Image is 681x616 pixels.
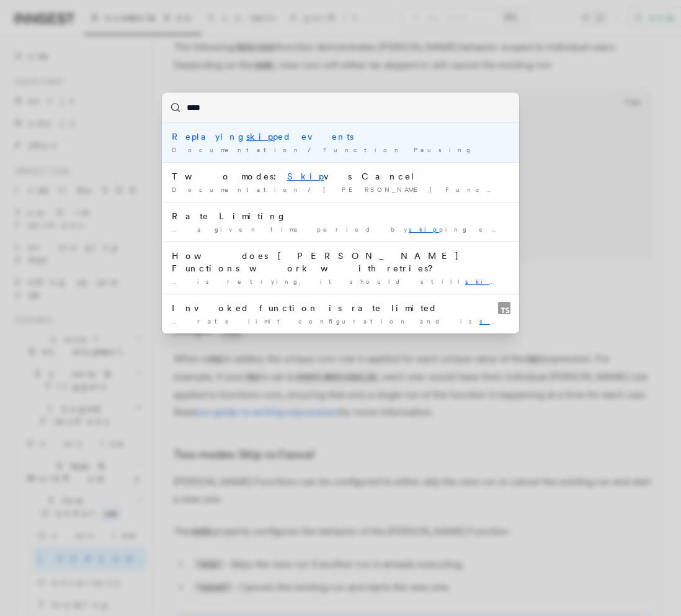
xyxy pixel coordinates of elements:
[409,225,439,233] mark: skip
[172,277,509,286] div: … is retrying, it should still new incoming runs. Was …
[172,170,509,183] div: Two modes: vs Cancel
[172,317,509,326] div: … rate limit configuration and is ped, the step will fail …
[172,302,509,314] div: Invoked function is rate limited
[172,146,303,153] span: Documentation
[246,132,273,142] mark: skip
[465,278,504,285] mark: skip
[479,317,510,325] mark: skip
[172,225,509,234] div: … a given time period by ping events beyond a specific …
[172,210,509,222] div: Rate Limiting
[172,130,509,143] div: Replaying ped events
[172,250,509,274] div: How does [PERSON_NAME] Functions work with retries?
[323,146,472,153] span: Function Pausing
[308,186,318,193] span: /
[287,171,324,181] mark: Skip
[172,186,303,193] span: Documentation
[308,146,318,153] span: /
